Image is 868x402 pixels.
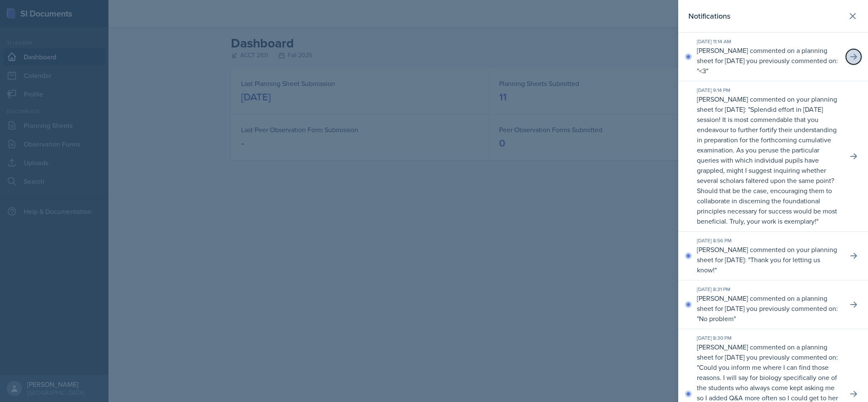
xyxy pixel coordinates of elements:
[697,94,841,226] p: [PERSON_NAME] commented on your planning sheet for [DATE]: " "
[697,334,841,342] div: [DATE] 8:30 PM
[688,10,730,22] h2: Notifications
[697,45,841,76] p: [PERSON_NAME] commented on a planning sheet for [DATE] you previously commented on: " "
[697,105,837,226] p: Splendid effort in [DATE] session! It is most commendable that you endeavour to further fortify t...
[697,286,841,293] div: [DATE] 8:31 PM
[699,66,706,75] p: <3
[697,293,841,324] p: [PERSON_NAME] commented on a planning sheet for [DATE] you previously commented on: " "
[697,86,841,94] div: [DATE] 9:14 PM
[697,38,841,45] div: [DATE] 11:14 AM
[699,314,734,323] p: No problem
[697,237,841,244] div: [DATE] 8:56 PM
[697,255,820,274] p: Thank you for letting us know!
[697,244,841,275] p: [PERSON_NAME] commented on your planning sheet for [DATE]: " "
